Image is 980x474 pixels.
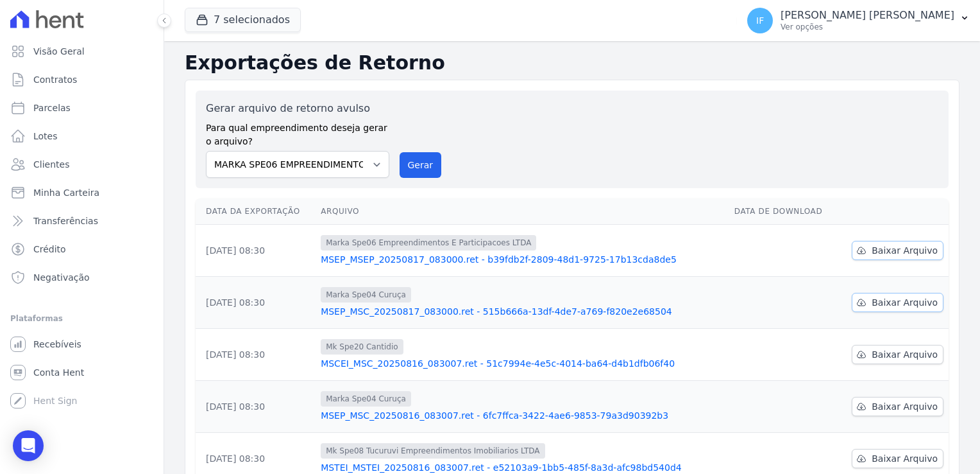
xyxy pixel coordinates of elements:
[321,253,724,266] a: MSEP_MSEP_20250817_083000.ret - b39fdb2f-2809-48d1-9725-17b13cda8de5
[5,331,158,357] a: Recebíveis
[400,152,442,178] button: Gerar
[33,243,66,256] span: Crédito
[737,3,980,39] button: IF [PERSON_NAME] [PERSON_NAME] Ver opções
[196,277,316,329] td: [DATE] 08:30
[33,158,69,171] span: Clientes
[321,461,724,474] a: MSTEI_MSTEI_20250816_083007.ret - e52103a9-1bb5-485f-8a3d-afc98bd540d4
[185,8,301,32] button: 7 selecionados
[729,198,837,225] th: Data de Download
[13,430,44,461] div: Open Intercom Messenger
[206,116,389,148] label: Para qual empreendimento deseja gerar o arquivo?
[852,449,943,468] a: Baixar Arquivo
[321,339,403,355] span: Mk Spe20 Cantidio
[321,287,411,303] span: Marka Spe04 Curuça
[5,180,158,206] a: Minha Carteira
[321,305,724,318] a: MSEP_MSC_20250817_083000.ret - 515b666a-13df-4de7-a769-f820e2e68504
[852,241,943,260] a: Baixar Arquivo
[321,391,411,407] span: Marka Spe04 Curuça
[5,39,158,64] a: Visão Geral
[5,236,158,262] a: Crédito
[33,130,58,143] span: Lotes
[5,208,158,234] a: Transferências
[33,366,84,379] span: Conta Hent
[5,152,158,177] a: Clientes
[5,360,158,385] a: Conta Hent
[321,409,724,422] a: MSEP_MSC_20250816_083007.ret - 6fc7ffca-3422-4ae6-9853-79a3d90392b3
[872,400,938,413] span: Baixar Arquivo
[196,329,316,381] td: [DATE] 08:30
[781,9,954,22] p: [PERSON_NAME] [PERSON_NAME]
[33,215,98,227] span: Transferências
[872,348,938,361] span: Baixar Arquivo
[872,244,938,257] span: Baixar Arquivo
[196,381,316,433] td: [DATE] 08:30
[872,296,938,309] span: Baixar Arquivo
[196,225,316,277] td: [DATE] 08:30
[5,67,158,92] a: Contratos
[321,357,724,370] a: MSCEI_MSC_20250816_083007.ret - 51c7994e-4e5c-4014-ba64-d4b1dfb06f40
[33,271,90,284] span: Negativação
[185,51,959,75] h2: Exportações de Retorno
[33,101,71,114] span: Parcelas
[852,293,943,312] a: Baixar Arquivo
[852,397,943,416] a: Baixar Arquivo
[781,22,954,32] p: Ver opções
[33,45,85,58] span: Visão Geral
[321,443,545,459] span: Mk Spe08 Tucuruvi Empreendimentos Imobiliarios LTDA
[872,452,938,465] span: Baixar Arquivo
[852,345,943,364] a: Baixar Arquivo
[756,16,764,25] span: IF
[33,186,99,199] span: Minha Carteira
[33,338,81,351] span: Recebíveis
[33,73,77,86] span: Contratos
[196,198,316,225] th: Data da Exportação
[316,198,729,225] th: Arquivo
[5,265,158,290] a: Negativação
[321,235,536,250] span: Marka Spe06 Empreendimentos E Participacoes LTDA
[206,101,389,116] label: Gerar arquivo de retorno avulso
[5,123,158,149] a: Lotes
[10,311,153,326] div: Plataformas
[5,95,158,121] a: Parcelas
